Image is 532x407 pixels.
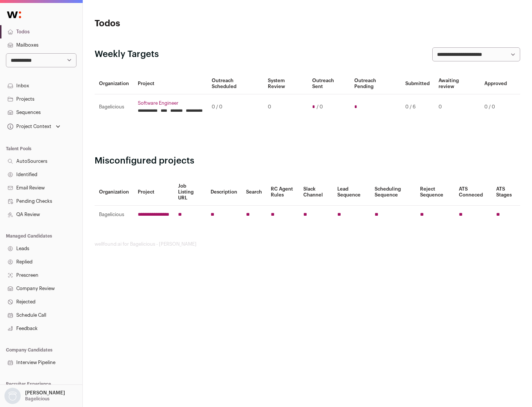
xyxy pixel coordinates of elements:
[206,179,242,206] th: Description
[263,73,307,94] th: System Review
[480,73,511,94] th: Approved
[333,179,370,206] th: Lead Sequence
[3,388,66,404] button: Open dropdown
[308,73,350,94] th: Outreach Sent
[3,7,25,22] img: Wellfound
[25,390,65,396] p: [PERSON_NAME]
[401,73,434,94] th: Submitted
[370,179,416,206] th: Scheduling Sequence
[350,73,400,94] th: Outreach Pending
[401,94,434,120] td: 0 / 6
[174,179,206,206] th: Job Listing URL
[95,48,159,60] h2: Weekly Targets
[242,179,266,206] th: Search
[207,94,263,120] td: 0 / 0
[6,121,62,132] button: Open dropdown
[133,179,174,206] th: Project
[6,124,51,129] div: Project Context
[317,104,323,110] span: / 0
[480,94,511,120] td: 0 / 0
[95,18,236,30] h1: Todos
[95,94,133,120] td: Bagelicious
[138,100,203,106] a: Software Engineer
[95,179,133,206] th: Organization
[95,73,133,94] th: Organization
[133,73,207,94] th: Project
[207,73,263,94] th: Outreach Scheduled
[95,155,520,167] h2: Misconfigured projects
[434,73,480,94] th: Awaiting review
[416,179,455,206] th: Reject Sequence
[263,94,307,120] td: 0
[266,179,299,206] th: RC Agent Rules
[25,396,50,402] p: Bagelicious
[95,241,520,247] footer: wellfound:ai for Bagelicious - [PERSON_NAME]
[4,388,21,404] img: nopic.png
[454,179,491,206] th: ATS Conneced
[492,179,520,206] th: ATS Stages
[434,94,480,120] td: 0
[95,206,133,224] td: Bagelicious
[299,179,333,206] th: Slack Channel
